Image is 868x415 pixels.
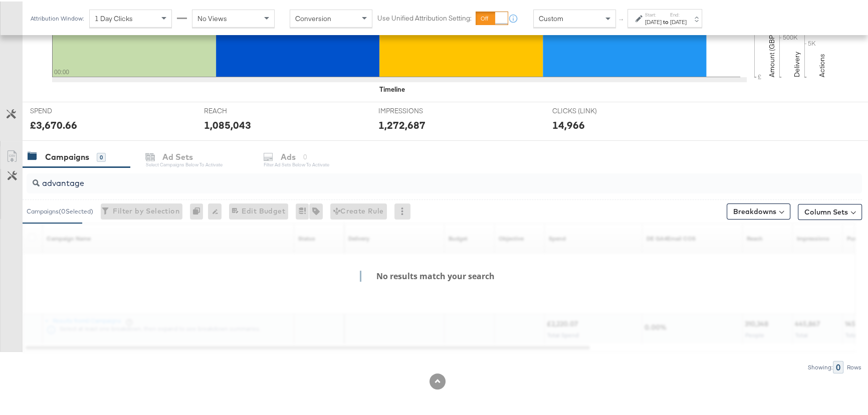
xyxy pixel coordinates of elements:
div: [DATE] [670,17,687,25]
label: End: [670,10,687,17]
div: 1,085,043 [204,116,251,131]
span: No Views [197,13,227,22]
div: 14,966 [552,116,585,131]
text: Actions [817,52,826,76]
span: Conversion [295,13,331,22]
span: 1 Day Clicks [95,13,133,22]
div: Attribution Window: [30,14,84,21]
text: Amount (GBP) [767,32,776,76]
input: Search Campaigns by Name, ID or Objective [40,168,786,187]
h4: No results match your search [360,269,503,280]
button: Breakdowns [727,202,790,218]
div: Campaigns ( 0 Selected) [27,205,93,215]
div: [DATE] [645,17,662,25]
label: Start: [645,10,662,17]
label: Use Unified Attribution Setting: [377,12,472,22]
span: CLICKS (LINK) [552,105,627,114]
div: Showing: [807,362,833,369]
div: 1,272,687 [378,116,425,131]
span: SPEND [30,105,105,114]
button: Column Sets [798,202,862,219]
span: REACH [204,105,279,114]
div: 0 [190,202,208,218]
span: IMPRESSIONS [378,105,454,114]
div: £3,670.66 [30,116,77,131]
div: 0 [833,359,843,372]
div: Campaigns [45,150,89,161]
span: ↑ [617,17,626,21]
text: Delivery [792,50,801,76]
strong: to [662,17,670,24]
div: Rows [846,362,862,369]
div: Timeline [379,83,405,93]
span: Custom [539,13,563,22]
div: 0 [97,151,106,160]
